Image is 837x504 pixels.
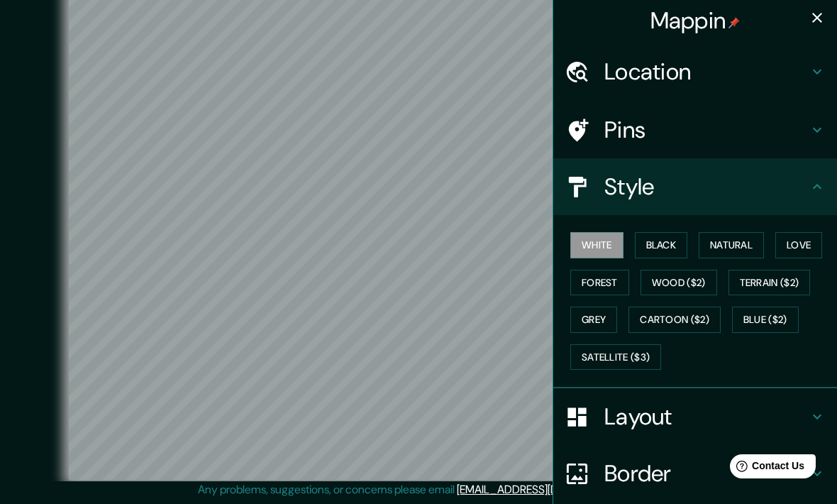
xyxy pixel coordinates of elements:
iframe: Help widget launcher [711,449,821,488]
a: [EMAIL_ADDRESS][DOMAIN_NAME] [457,482,632,497]
button: Grey [570,307,617,333]
h4: Style [604,172,809,201]
button: Terrain ($2) [728,270,811,296]
div: Border [553,445,837,502]
p: Any problems, suggestions, or concerns please email . [198,481,634,498]
button: Wood ($2) [641,270,717,296]
button: Love [775,232,822,258]
h4: Pins [604,116,809,144]
button: White [570,232,623,258]
button: Blue ($2) [732,307,799,333]
h4: Layout [604,402,809,431]
h4: Border [604,459,809,488]
button: Satellite ($3) [570,344,661,371]
button: Cartoon ($2) [628,307,721,333]
h4: Mappin [650,6,741,35]
div: Style [553,158,837,215]
div: Layout [553,388,837,445]
div: Pins [553,102,837,158]
div: Location [553,43,837,100]
button: Black [635,232,688,258]
img: pin-icon.png [728,17,740,28]
h4: Location [604,57,809,86]
button: Natural [699,232,764,258]
button: Forest [570,270,629,296]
